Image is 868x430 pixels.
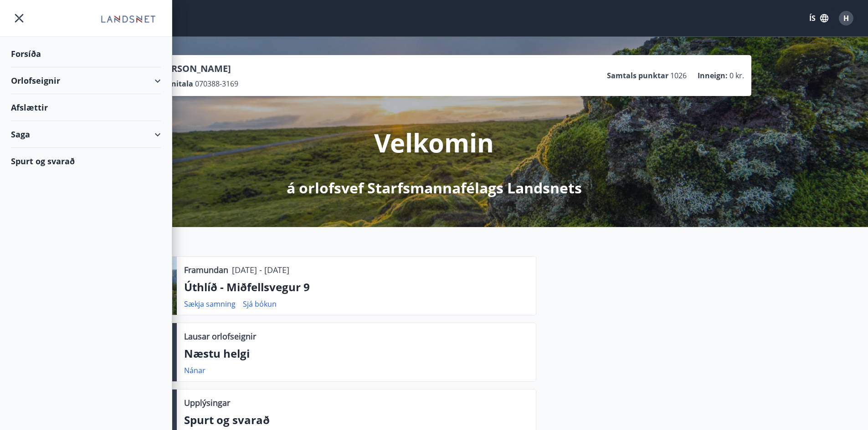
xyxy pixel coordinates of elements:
p: Úthlíð - Miðfellsvegur 9 [184,279,529,295]
p: Inneign : [698,71,728,81]
button: menu [11,10,27,26]
p: [DATE] - [DATE] [232,264,289,276]
button: H [835,7,857,29]
p: á orlofsvef Starfsmannafélags Landsnets [287,178,582,198]
a: Sækja samning [184,299,236,309]
a: Sjá bókun [243,299,277,309]
p: Framundan [184,264,228,276]
p: Kennitala [157,79,193,89]
div: Spurt og svarað [11,148,161,174]
img: union_logo [96,10,161,28]
button: ÍS [804,10,833,26]
span: 1026 [670,71,687,81]
span: H [843,13,849,23]
span: 070388-3169 [195,79,238,89]
p: Lausar orlofseignir [184,330,256,342]
span: 0 kr. [729,71,744,81]
div: Afslættir [11,94,161,121]
div: Forsíða [11,40,161,67]
p: Spurt og svarað [184,412,529,428]
p: Velkomin [374,125,494,160]
p: Næstu helgi [184,346,529,361]
a: Nánar [184,365,205,375]
div: Orlofseignir [11,67,161,94]
div: Saga [11,121,161,148]
p: Upplýsingar [184,397,230,409]
p: Samtals punktar [607,71,668,81]
p: [PERSON_NAME] [157,62,238,75]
